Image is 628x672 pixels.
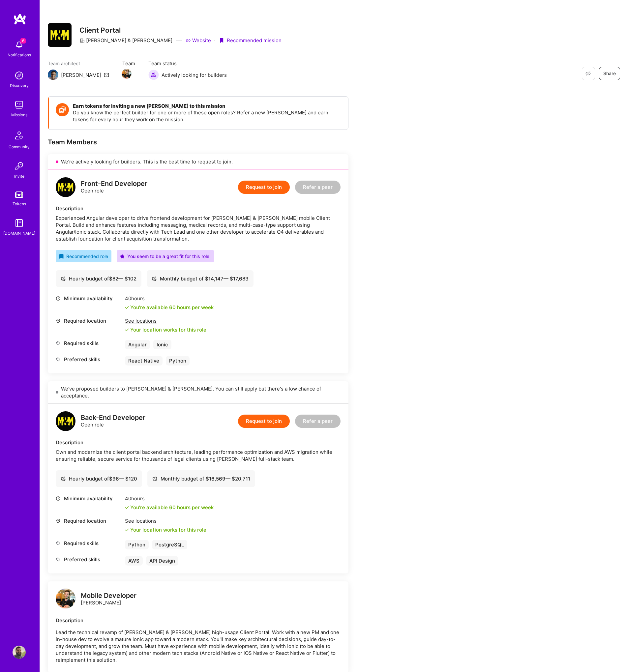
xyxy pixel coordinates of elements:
i: icon Check [125,506,129,510]
i: icon Clock [56,296,61,301]
div: Minimum availability [56,295,122,302]
div: Recommended role [59,253,108,260]
img: User Avatar [13,646,26,659]
img: logo [56,411,75,431]
div: API Design [146,556,178,566]
div: · [214,37,216,44]
i: icon EyeClosed [585,71,591,76]
p: Do you know the perfect builder for one or more of these open roles? Refer a new [PERSON_NAME] an... [73,109,342,123]
div: Open role [81,414,145,428]
button: Refer a peer [295,415,341,428]
div: Monthly budget of $ 14,147 — $ 17,683 [152,275,249,282]
div: Your location works for this role [125,326,206,333]
i: icon Cash [152,276,157,281]
button: Refer a peer [295,181,341,194]
div: Python [125,540,149,549]
div: PostgreSQL [152,540,187,549]
i: icon PurpleRibbon [219,38,224,43]
h4: Earn tokens for inviting a new [PERSON_NAME] to this mission [73,103,342,109]
img: Community [11,128,27,143]
span: 6 [20,38,26,44]
h3: Client Portal [79,26,282,34]
div: You're available 60 hours per week [125,504,214,511]
div: Python [166,356,190,365]
div: Invite [14,173,24,180]
a: Website [186,37,211,44]
div: [PERSON_NAME] [61,72,101,78]
a: logo [56,589,75,610]
div: See locations [125,317,206,324]
i: icon Clock [56,496,61,501]
img: discovery [13,69,26,82]
div: Required location [56,517,122,524]
div: Required location [56,317,122,324]
div: Recommended mission [219,37,282,44]
div: [PERSON_NAME] & [PERSON_NAME] [79,37,172,44]
div: Discovery [10,82,29,89]
i: icon Tag [56,541,61,546]
i: icon Location [56,318,61,323]
div: Hourly budget of $ 82 — $ 102 [61,275,136,282]
div: Monthly budget of $ 16,569 — $ 20,711 [152,475,250,482]
img: teamwork [13,98,26,111]
div: AWS [125,556,143,566]
img: Team Architect [48,70,58,80]
div: Angular [125,340,150,349]
img: Company Logo [48,23,72,47]
div: Minimum availability [56,495,122,502]
div: Preferred skills [56,556,122,563]
i: icon Tag [56,341,61,346]
div: Own and modernize the client portal backend architecture, leading performance optimization and AW... [56,449,341,462]
div: Description [56,205,341,212]
div: React Native [125,356,163,365]
a: Team Member Avatar [122,68,131,79]
button: Request to join [238,181,290,194]
div: Your location works for this role [125,526,206,533]
div: Back-End Developer [81,414,145,421]
div: Ionic [153,340,171,349]
img: Actively looking for builders [148,70,159,80]
div: We’re actively looking for builders. This is the best time to request to join. [48,154,348,169]
i: icon Tag [56,357,61,362]
i: icon Cash [61,276,66,281]
div: You're available 60 hours per week [125,304,214,311]
img: logo [56,589,75,608]
button: Request to join [238,415,290,428]
div: Community [9,143,30,150]
div: Open role [81,180,147,194]
i: icon Tag [56,557,61,562]
div: Experienced Angular developer to drive frontend development for [PERSON_NAME] & [PERSON_NAME] mob... [56,215,341,242]
div: [PERSON_NAME] [81,592,136,606]
div: See locations [125,517,206,524]
img: logo [56,177,75,197]
span: Team architect [48,60,109,67]
span: Share [603,70,616,77]
img: logo [13,13,26,25]
div: [DOMAIN_NAME] [3,230,35,237]
i: icon Cash [61,476,66,481]
img: Invite [13,160,26,173]
i: icon Check [125,306,129,309]
div: Required skills [56,340,122,347]
img: Team Member Avatar [122,69,132,79]
div: Tokens [13,200,26,207]
div: Preferred skills [56,356,122,363]
div: Team Members [48,138,348,146]
img: Token icon [56,103,69,116]
i: icon Mail [104,72,109,77]
i: icon RecommendedBadge [59,254,64,259]
div: We've proposed builders to [PERSON_NAME] & [PERSON_NAME]. You can still apply but there's a low c... [48,381,348,403]
i: icon PurpleStar [120,254,125,259]
div: Missions [11,111,27,118]
div: 40 hours [125,495,214,502]
a: User Avatar [11,646,27,659]
div: Hourly budget of $ 96 — $ 120 [61,475,137,482]
i: icon Check [125,328,129,332]
div: Notifications [8,51,31,58]
i: icon CompanyGray [79,38,85,43]
div: Front-End Developer [81,180,147,187]
img: tokens [15,191,23,198]
p: Lead the technical revamp of [PERSON_NAME] & [PERSON_NAME] high-usage Client Portal. Work with a ... [56,629,341,663]
div: Description [56,439,341,446]
img: guide book [13,217,26,230]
